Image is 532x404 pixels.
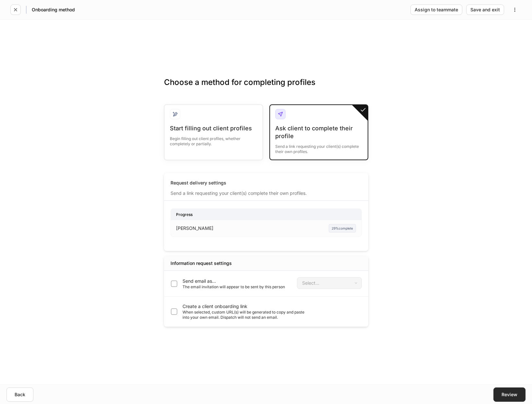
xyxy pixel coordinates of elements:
div: Send a link requesting your client(s) complete their own profiles. [275,140,362,154]
button: Back [6,387,33,402]
div: 29% complete [329,224,356,232]
p: Create a client onboarding link [183,303,304,310]
div: Review [502,392,517,397]
div: Request delivery settings [171,180,307,186]
div: Information request settings [171,260,232,267]
p: The email invitation will appear to be sent by this person [183,284,285,290]
button: Save and exit [466,5,504,15]
div: Select... [297,277,361,289]
p: [PERSON_NAME] [176,225,213,232]
button: Assign to teammate [410,5,462,15]
div: Progress [171,209,361,220]
p: Send email as... [183,278,285,284]
div: Save and exit [470,7,500,12]
div: Assign to teammate [415,7,458,12]
div: Begin filling out client profiles, whether completely or partially. [170,132,257,147]
div: Back [15,392,25,397]
div: Ask client to complete their profile [275,125,362,140]
p: When selected, custom URL(s) will be generated to copy and paste into your own email. Dispatch wi... [183,310,304,320]
div: Start filling out client profiles [170,125,257,132]
h3: Choose a method for completing profiles [164,77,368,98]
h5: Onboarding method [32,6,75,13]
button: Review [493,387,526,402]
div: Send a link requesting your client(s) complete their own profiles. [171,186,307,196]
